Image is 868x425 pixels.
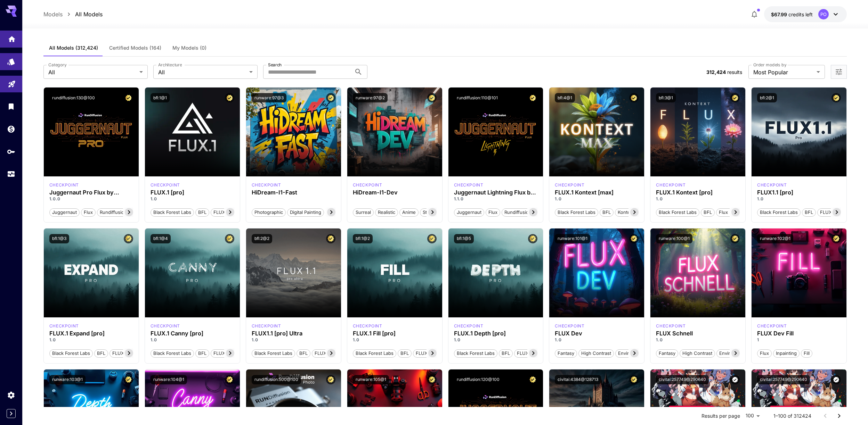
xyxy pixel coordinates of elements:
[454,182,484,188] div: FLUX.1 D
[716,208,748,217] button: Flux Kontext
[555,330,639,337] h3: FLUX Dev
[701,208,715,217] button: BFL
[225,375,234,384] button: Certified Model – Vetted for best performance and includes a commercial license.
[753,62,786,68] label: Order models by
[802,209,816,216] span: BFL
[555,189,639,196] div: FLUX.1 Kontext [max]
[730,375,740,384] button: Verified working
[81,209,95,216] span: flux
[753,68,814,76] span: Most Popular
[287,208,324,217] button: Digital Painting
[353,93,388,102] button: runware:97@2
[252,349,295,358] button: Black Forest Labs
[297,350,310,357] span: BFL
[158,68,246,76] span: All
[680,350,715,357] span: High Contrast
[326,93,335,102] button: Certified Model – Vetted for best performance and includes a commercial license.
[701,209,714,216] span: BFL
[656,323,686,329] p: checkpoint
[252,208,286,217] button: Photographic
[7,409,16,418] button: Expand sidebar
[656,182,686,188] div: FLUX.1 Kontext [pro]
[353,208,374,217] button: Surreal
[757,189,841,196] div: FLUX1.1 [pro]
[656,330,740,337] h3: FLUX Schnell
[225,234,234,243] button: Certified Model – Vetted for best performance and includes a commercial license.
[656,350,678,357] span: Fantasy
[454,189,538,196] h3: Juggernaut Lightning Flux by RunDiffusion
[454,350,497,357] span: Black Forest Labs
[8,77,16,86] div: Playground
[528,375,537,384] button: Certified Model – Vetted for best performance and includes a commercial license.
[717,350,749,357] span: Environment
[7,55,15,64] div: Models
[43,10,103,18] nav: breadcrumb
[49,93,98,102] button: rundiffusion:130@100
[398,350,411,357] span: BFL
[629,93,639,102] button: Certified Model – Vetted for best performance and includes a commercial license.
[225,93,234,102] button: Certified Model – Vetted for best performance and includes a commercial license.
[252,337,335,343] p: 1.0
[151,189,234,196] h3: FLUX.1 [pro]
[151,93,170,102] button: bfl:1@1
[499,350,512,357] span: BFL
[514,349,561,358] button: FLUX.1 Depth [pro]
[757,93,777,102] button: bfl:2@1
[151,350,194,357] span: Black Forest Labs
[353,323,382,329] div: fluxpro
[158,62,182,68] label: Architecture
[49,349,93,358] button: Black Forest Labs
[656,189,740,196] h3: FLUX.1 Kontext [pro]
[413,349,453,358] button: FLUX.1 Fill [pro]
[454,209,484,216] span: juggernaut
[716,209,748,216] span: Flux Kontext
[124,93,133,102] button: Certified Model – Vetted for best performance and includes a commercial license.
[151,196,234,202] p: 1.0
[801,350,812,357] span: Fill
[43,10,63,18] a: Models
[97,208,130,217] button: rundiffusion
[757,196,841,202] p: 1.0
[353,182,382,188] div: HiDream Dev
[287,209,324,216] span: Digital Painting
[353,189,437,196] h3: HiDream-I1-Dev
[629,234,639,243] button: Certified Model – Vetted for best performance and includes a commercial license.
[353,323,382,329] p: checkpoint
[773,412,811,419] p: 1–100 of 312424
[252,234,272,243] button: bfl:2@2
[555,323,584,329] div: FLUX.1 D
[252,93,286,102] button: runware:97@3
[454,330,538,337] div: FLUX.1 Depth [pro]
[716,349,749,358] button: Environment
[211,350,258,357] span: FLUX.1 Canny [pro]
[757,349,772,358] button: Flux
[196,209,209,216] span: BFL
[656,182,686,188] p: checkpoint
[757,182,787,188] div: fluxpro
[109,349,159,358] button: FLUX.1 Expand [pro]
[629,375,639,384] button: Certified Model – Vetted for best performance and includes a commercial license.
[764,6,847,22] button: $67.9871PO
[49,330,133,337] div: FLUX.1 Expand [pro]
[427,234,437,243] button: Certified Model – Vetted for best performance and includes a commercial license.
[353,209,373,216] span: Surreal
[196,350,209,357] span: BFL
[832,375,841,384] button: Verified working
[502,209,534,216] span: rundiffusion
[578,349,614,358] button: High Contrast
[788,11,813,17] span: credits left
[656,375,709,384] button: civitai:257749@290640
[656,349,678,358] button: Fantasy
[49,189,133,196] h3: Juggernaut Pro Flux by RunDiffusion
[743,411,762,421] div: 100
[656,234,692,243] button: runware:100@1
[211,208,243,217] button: FLUX.1 [pro]
[48,62,67,68] label: Category
[555,93,575,102] button: bfl:4@1
[50,350,92,357] span: Black Forest Labs
[817,208,851,217] button: FLUX1.1 [pro]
